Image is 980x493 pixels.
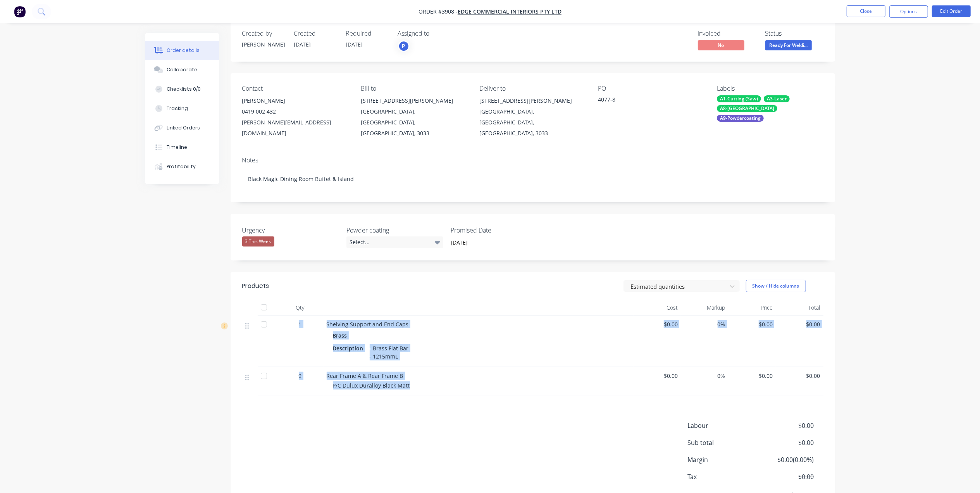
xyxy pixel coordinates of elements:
span: Ready For Weldi... [765,40,812,50]
div: Created by [242,30,285,37]
label: Powder coating [346,226,443,235]
span: $0.00 [756,438,814,447]
span: $0.00 [637,372,678,380]
div: Checklists 0/0 [167,86,201,93]
span: 0% [684,320,725,328]
div: Labels [717,85,823,92]
div: [PERSON_NAME]0419 002 432[PERSON_NAME][EMAIL_ADDRESS][DOMAIN_NAME] [242,95,348,139]
div: Timeline [167,144,187,151]
div: Linked Orders [167,124,200,131]
div: [GEOGRAPHIC_DATA], [GEOGRAPHIC_DATA], [GEOGRAPHIC_DATA], 3033 [361,106,467,139]
span: 0% [684,372,725,380]
div: Notes [242,157,823,164]
span: 9 [299,372,302,380]
button: Timeline [145,138,219,157]
button: Tracking [145,99,219,118]
button: Show / Hide columns [746,280,806,292]
div: - Brass Flat Bar - 1215mmL [367,343,412,362]
div: Contact [242,85,348,92]
div: A9-Powdercoating [717,115,764,122]
div: Order details [167,47,200,54]
div: [PERSON_NAME][EMAIL_ADDRESS][DOMAIN_NAME] [242,117,348,139]
div: Required [346,30,389,37]
span: Tax [688,472,757,481]
span: Rear Frame A & Rear Frame B [327,372,403,379]
div: [PERSON_NAME] [242,95,348,106]
button: Checklists 0/0 [145,79,219,99]
div: [STREET_ADDRESS][PERSON_NAME][GEOGRAPHIC_DATA], [GEOGRAPHIC_DATA], [GEOGRAPHIC_DATA], 3033 [479,95,586,139]
div: [STREET_ADDRESS][PERSON_NAME][GEOGRAPHIC_DATA], [GEOGRAPHIC_DATA], [GEOGRAPHIC_DATA], 3033 [361,95,467,139]
span: Sub total [688,438,757,447]
div: [PERSON_NAME] [242,40,285,48]
div: 3 This Week [242,236,274,246]
div: Select... [346,236,443,248]
div: [STREET_ADDRESS][PERSON_NAME] [361,95,467,106]
div: 0419 002 432 [242,106,348,117]
div: Brass [333,330,350,341]
span: $0.00 ( 0.00 %) [756,455,814,464]
span: [DATE] [294,41,311,48]
div: A8-[GEOGRAPHIC_DATA] [717,105,777,112]
div: Bill to [361,85,467,92]
span: $0.00 [779,372,820,380]
button: Profitability [145,157,219,176]
div: Price [729,300,776,315]
div: Collaborate [167,66,197,73]
div: Qty [277,300,324,315]
div: [STREET_ADDRESS][PERSON_NAME] [479,95,586,106]
button: Collaborate [145,60,219,79]
div: [GEOGRAPHIC_DATA], [GEOGRAPHIC_DATA], [GEOGRAPHIC_DATA], 3033 [479,106,586,139]
input: Enter date [445,237,542,248]
span: [DATE] [346,41,363,48]
span: No [698,40,744,50]
span: 1 [299,320,302,328]
button: Options [889,5,928,18]
span: Order #3908 - [419,8,458,16]
span: P/C Dulux Duralloy Black Matt [333,382,410,389]
span: $0.00 [732,320,773,328]
span: $0.00 [732,372,773,380]
div: Status [765,30,823,37]
div: Markup [681,300,729,315]
button: Order details [145,41,219,60]
span: $0.00 [779,320,820,328]
span: Margin [688,455,757,464]
button: Edit Order [932,5,971,17]
div: A3-Laser [764,95,790,102]
div: A1-Cutting (Saw) [717,95,761,102]
button: P [398,40,410,52]
div: 4077-8 [598,95,695,106]
label: Promised Date [451,226,548,235]
div: Profitability [167,163,196,170]
button: Linked Orders [145,118,219,138]
div: Invoiced [698,30,756,37]
div: Created [294,30,337,37]
a: Edge Commercial Interiors Pty Ltd [458,8,561,16]
span: $0.00 [756,472,814,481]
div: Deliver to [479,85,586,92]
span: $0.00 [637,320,678,328]
button: Ready For Weldi... [765,40,812,52]
div: Description [333,343,367,354]
span: Labour [688,421,757,430]
button: Close [847,5,885,17]
div: Assigned to [398,30,475,37]
div: Tracking [167,105,188,112]
div: Products [242,281,269,291]
label: Urgency [242,226,339,235]
span: $0.00 [756,421,814,430]
img: Factory [14,6,26,17]
div: Cost [634,300,681,315]
div: PO [598,85,704,92]
div: Total [776,300,823,315]
div: Black Magic Dining Room Buffet & Island [242,167,823,191]
span: Shelving Support and End Caps [327,321,409,328]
